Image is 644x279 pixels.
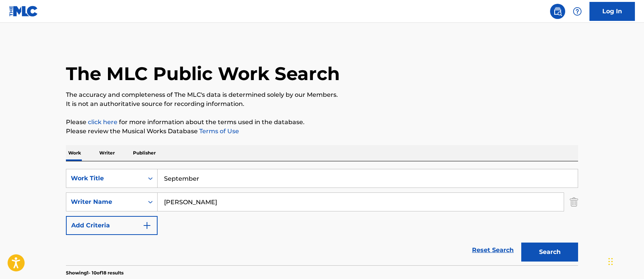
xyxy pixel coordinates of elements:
[608,250,613,273] div: Drag
[553,7,562,16] img: search
[142,221,152,230] img: 9d2ae6d4665cec9f34b9.svg
[589,2,635,21] a: Log In
[66,169,578,265] form: Search Form
[66,118,578,127] p: Please for more information about the terms used in the database.
[521,243,578,262] button: Search
[71,197,139,206] div: Writer Name
[66,127,578,136] p: Please review the Musical Works Database
[71,174,139,183] div: Work Title
[198,128,239,135] a: Terms of Use
[550,4,565,19] a: Public Search
[66,145,83,161] p: Work
[9,6,38,17] img: MLC Logo
[570,4,585,19] div: Help
[570,192,578,211] img: Delete Criterion
[66,216,158,235] button: Add Criteria
[131,145,158,161] p: Publisher
[88,118,117,126] a: click here
[97,145,117,161] p: Writer
[468,242,517,259] a: Reset Search
[66,90,578,99] p: The accuracy and completeness of The MLC's data is determined solely by our Members.
[66,99,578,109] p: It is not an authoritative source for recording information.
[66,270,123,276] p: Showing 1 - 10 of 18 results
[606,243,644,279] iframe: Chat Widget
[573,7,582,16] img: help
[66,62,340,85] h1: The MLC Public Work Search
